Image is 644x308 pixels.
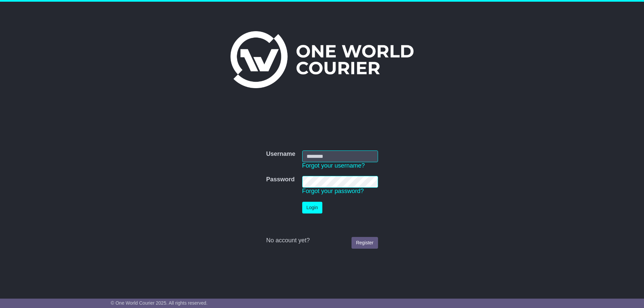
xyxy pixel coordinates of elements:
label: Password [266,176,294,183]
a: Forgot your password? [302,188,364,194]
a: Register [352,237,378,249]
label: Username [266,150,295,158]
img: One World [230,31,414,88]
button: Login [302,202,322,213]
span: © One World Courier 2025. All rights reserved. [111,300,208,306]
a: Forgot your username? [302,162,365,169]
div: No account yet? [266,237,378,244]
